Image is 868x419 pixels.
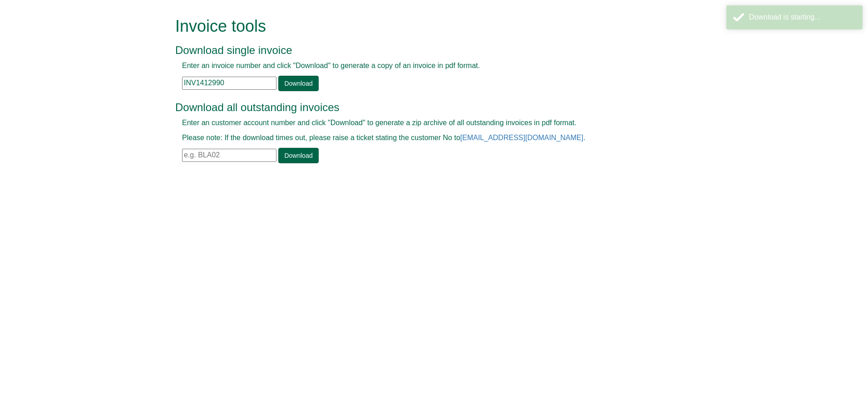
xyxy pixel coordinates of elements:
div: Download is starting... [749,12,856,23]
a: Download [278,76,318,91]
h3: Download single invoice [175,44,672,56]
p: Enter an invoice number and click "Download" to generate a copy of an invoice in pdf format. [182,61,666,71]
input: e.g. BLA02 [182,149,276,162]
h3: Download all outstanding invoices [175,102,672,113]
a: Download [278,148,318,163]
h1: Invoice tools [175,17,672,35]
p: Please note: If the download times out, please raise a ticket stating the customer No to . [182,133,666,143]
a: [EMAIL_ADDRESS][DOMAIN_NAME] [460,134,583,141]
p: Enter an customer account number and click "Download" to generate a zip archive of all outstandin... [182,118,666,128]
input: e.g. INV1234 [182,77,276,90]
